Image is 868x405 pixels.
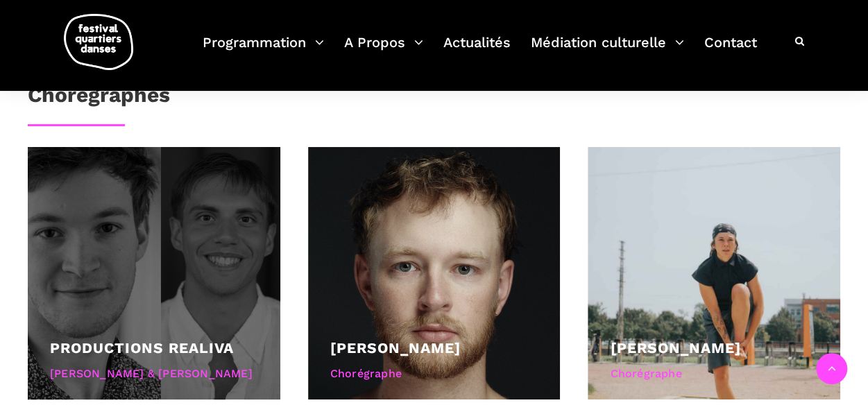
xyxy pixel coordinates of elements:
a: Actualités [443,31,511,71]
a: Programmation [203,31,324,71]
a: [PERSON_NAME] [610,339,740,356]
a: Productions Realiva [50,339,234,356]
h3: Chorégraphes [28,83,170,117]
a: Contact [704,31,757,71]
a: A Propos [344,31,423,71]
div: Chorégraphe [330,365,538,383]
a: Médiation culturelle [531,31,684,71]
div: [PERSON_NAME] & [PERSON_NAME] [50,365,258,383]
a: [PERSON_NAME] [330,339,461,356]
div: Chorégraphe [610,365,818,383]
img: logo-fqd-med [64,14,133,70]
